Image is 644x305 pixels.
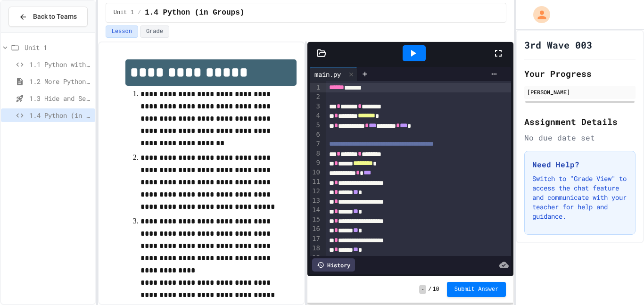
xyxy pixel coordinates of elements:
[310,130,322,140] div: 6
[310,149,322,158] div: 8
[310,102,322,111] div: 3
[25,42,91,52] span: Unit 1
[310,158,322,168] div: 9
[310,69,346,79] div: main.py
[310,253,322,263] div: 19
[106,25,138,38] button: Lesson
[310,177,322,187] div: 11
[524,132,636,143] div: No due date set
[29,110,91,120] span: 1.4 Python (in Groups)
[310,83,322,92] div: 1
[310,121,322,130] div: 5
[310,140,322,149] div: 7
[523,4,553,25] div: My Account
[310,187,322,196] div: 12
[532,159,627,170] h3: Need Help?
[29,76,91,86] span: 1.2 More Python (using Turtle)
[140,25,169,38] button: Grade
[532,174,627,221] p: Switch to "Grade View" to access the chat feature and communicate with your teacher for help and ...
[29,93,91,103] span: 1.3 Hide and Seek
[524,67,636,80] h2: Your Progress
[312,258,355,272] div: History
[310,215,322,224] div: 15
[310,224,322,234] div: 16
[114,9,134,16] span: Unit 1
[29,59,91,69] span: 1.1 Python with Turtle
[432,286,439,293] span: 10
[310,168,322,177] div: 10
[527,88,633,96] div: [PERSON_NAME]
[8,7,88,27] button: Back to Teams
[310,111,322,121] div: 4
[524,115,636,128] h2: Assignment Details
[310,196,322,206] div: 13
[524,38,592,51] h1: 3rd Wave 003
[33,12,77,22] span: Back to Teams
[310,206,322,215] div: 14
[310,244,322,253] div: 18
[138,9,141,16] span: /
[454,286,499,293] span: Submit Answer
[310,234,322,244] div: 17
[447,282,506,297] button: Submit Answer
[310,67,357,81] div: main.py
[428,286,431,293] span: /
[419,285,426,294] span: -
[145,7,244,18] span: 1.4 Python (in Groups)
[310,92,322,102] div: 2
